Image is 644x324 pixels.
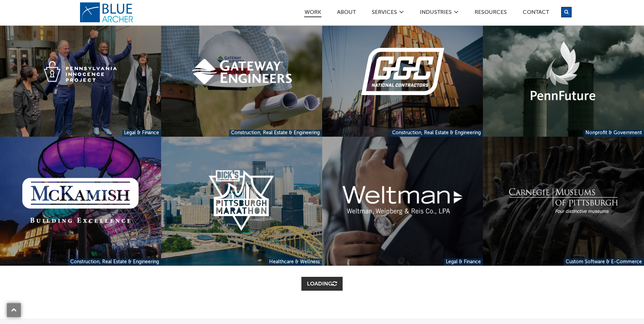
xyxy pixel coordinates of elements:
a: SERVICES [371,10,397,17]
a: Contact [522,10,549,17]
a: Construction, Real Estate & Engineering [229,130,322,137]
a: Work [304,10,321,17]
a: Legal & Finance [444,258,483,266]
a: Healthcare & Wellness [267,258,322,266]
a: Industries [420,10,452,17]
a: ABOUT [337,10,356,17]
a: Loading [301,277,343,291]
a: Resources [474,10,507,17]
a: Construction, Real Estate & Engineering [390,130,483,137]
img: McKamish [7,134,154,267]
a: logo [80,2,135,23]
a: Nonprofit & Government [583,130,644,137]
a: Construction, Real Estate & Engineering [68,258,161,266]
a: Legal & Finance [122,130,161,137]
a: Custom Software & E-Commerce [564,258,644,266]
